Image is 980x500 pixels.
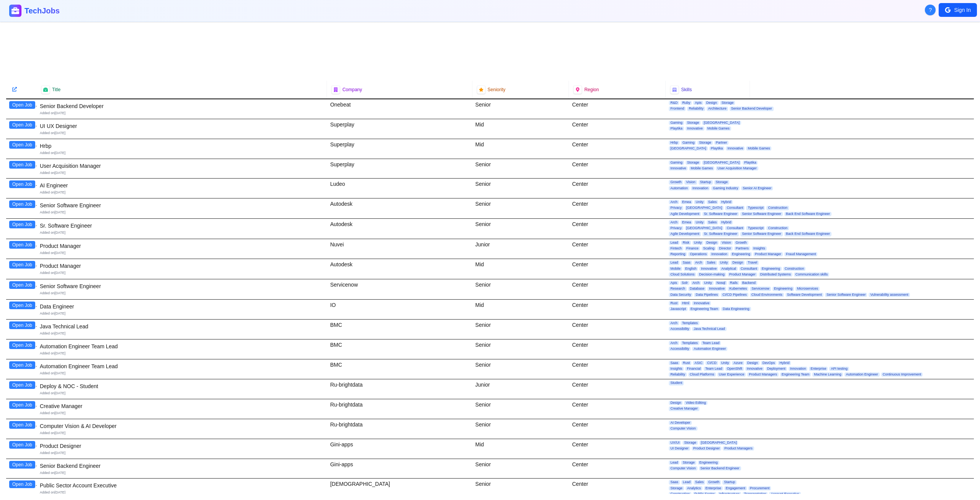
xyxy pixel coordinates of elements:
span: Javascript [669,307,688,311]
div: Center [569,419,666,439]
span: Architecture [707,107,728,111]
div: Center [569,459,666,479]
span: Construction [766,226,789,230]
span: [GEOGRAPHIC_DATA] [685,206,724,210]
div: Mid [472,300,569,319]
div: User Acquisition Manager [40,162,324,170]
div: Added on [DATE] [40,251,324,256]
span: Financial [685,367,702,371]
button: Open Job [9,161,35,169]
span: Continuous Improvement [881,372,923,377]
div: Added on [DATE] [40,170,324,175]
span: Typescript [746,226,765,230]
div: Center [569,219,666,239]
span: Creative Manager [669,407,699,411]
div: Center [569,300,666,319]
span: Unity [720,361,731,365]
span: OpenShift [725,367,744,371]
span: Rails [728,281,739,285]
span: Java Technical Lead [692,327,726,331]
span: Senior Software Engineer [740,212,783,216]
span: Design [669,401,683,405]
div: Nuvei [327,239,472,259]
div: Center [569,379,666,399]
div: Added on [DATE] [40,451,324,456]
span: Servicenow [750,287,771,291]
span: Partners [734,246,750,251]
span: Sales [705,261,717,265]
span: Research [669,287,687,291]
span: Accessibility [669,347,691,351]
button: Open Job [9,321,35,329]
span: Storage [714,180,730,184]
span: Playtika [709,146,725,151]
div: Senior Backend Developer [40,102,324,110]
button: Open Job [9,261,35,269]
button: Open Job [9,441,35,449]
span: Engineering Team [689,307,720,311]
span: Innovation [710,252,729,256]
span: Kubernetes [728,287,748,291]
span: [GEOGRAPHIC_DATA] [699,441,738,445]
span: Automation [669,186,689,190]
span: Lead [669,261,679,265]
span: [GEOGRAPHIC_DATA] [685,226,724,230]
div: Hrbp [40,142,324,150]
span: Consultant [739,267,759,271]
span: Arch [669,321,679,325]
span: Construction [783,267,806,271]
span: Arch [691,281,701,285]
span: Fraud Management [784,252,818,256]
div: Superplay [327,159,472,179]
div: Deploy & NOC - Student [40,382,324,390]
div: Center [569,320,666,339]
div: Mid [472,439,569,459]
div: Center [569,239,666,259]
span: ASIC [693,361,704,365]
span: CI/CD [706,361,718,365]
div: Center [569,99,666,119]
span: Consultant [725,206,745,210]
div: Added on [DATE] [40,351,324,356]
span: Azure [732,361,744,365]
span: Hybrid [720,200,733,204]
div: Data Engineer [40,303,324,310]
div: Onebeat [327,99,472,119]
div: Added on [DATE] [40,371,324,376]
div: Center [569,339,666,359]
span: Company [342,87,362,93]
span: Vulnerability assessment [869,293,910,297]
span: Innovative [669,166,688,170]
span: Title [52,87,60,93]
button: Open Job [9,221,35,228]
span: Accessibility [669,327,691,331]
span: Innovation [691,186,710,190]
span: Storage [686,121,701,125]
span: Typescript [746,206,765,210]
span: Lead [669,241,679,245]
span: Apis [669,281,679,285]
span: Rust [681,361,692,365]
div: Senior [472,399,569,419]
div: Junior [472,379,569,399]
div: Added on [DATE] [40,270,324,275]
div: Center [569,198,666,218]
span: DevOps [761,361,777,365]
div: Center [569,139,666,159]
span: Saas [669,361,680,365]
div: Product Manager [40,262,324,270]
button: Open Job [9,421,35,429]
div: Gini-apps [327,459,472,479]
span: Frontend [669,107,686,111]
span: Gaming [681,141,696,145]
button: Open Job [9,241,35,249]
div: Superplay [327,119,472,139]
div: Superplay [327,139,472,159]
button: Open Job [9,480,35,488]
span: Finance [685,246,700,251]
span: Cloud Platforms [688,372,716,377]
span: Engineering [773,287,794,291]
span: Senior Software Engineer [825,293,867,297]
span: Mobile Games [689,166,714,170]
button: Open Job [9,281,35,289]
